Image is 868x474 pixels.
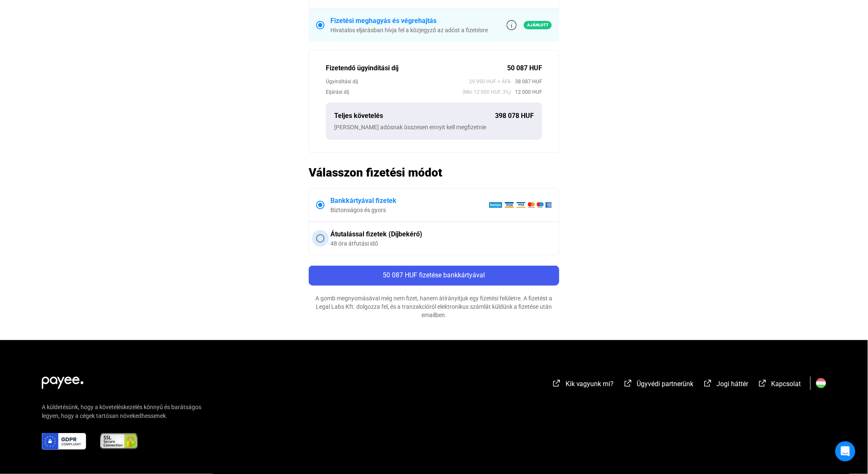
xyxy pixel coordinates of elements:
div: Eljárási díj [326,88,462,96]
span: 50 087 HUF fizetése bankkártyával [383,272,485,279]
img: external-link-white [703,379,713,387]
img: HU.svg [816,378,826,388]
img: white-payee-white-dot.svg [42,372,84,389]
img: ssl [99,433,138,450]
div: Teljes követelés [334,111,495,121]
a: external-link-whiteÜgyvédi partnerünk [623,381,694,389]
div: Ügyindítási díj [326,77,469,86]
a: info-grey-outlineAjánlott [507,20,552,30]
span: Kik vagyunk mi? [566,380,614,388]
a: external-link-whiteKik vagyunk mi? [552,381,614,389]
div: Open Intercom Messenger [835,441,855,461]
div: 48 óra átfutási idő [330,239,552,248]
img: gdpr [42,433,86,450]
img: info-grey-outline [507,20,517,30]
span: 12 000 HUF [511,88,542,96]
span: 38 087 HUF [511,77,542,86]
img: external-link-white [552,379,562,387]
span: Ügyvédi partnerünk [637,380,694,388]
span: Jogi háttér [717,380,749,388]
img: barion [489,202,552,208]
span: 29 990 HUF + ÁFA [469,77,511,86]
span: Kapcsolat [772,380,801,388]
div: 50 087 HUF [507,63,542,73]
h2: Válasszon fizetési módot [309,165,559,180]
div: 398 078 HUF [495,111,534,121]
div: Biztonságos és gyors [330,206,489,214]
div: Fizetendő ügyindítási díj [326,63,507,73]
div: [PERSON_NAME] adósnak összesen ennyit kell megfizetnie [334,123,534,131]
div: Hivatalos eljárásban hívja fel a közjegyző az adóst a fizetésre [330,26,488,34]
span: (Min 12 000 HUF, 3%) [462,88,511,96]
div: A gomb megnyomásával még nem fizet, hanem átírányítjuk egy fizetési felületre. A fizetést a Legal... [309,294,559,319]
a: external-link-whiteJogi háttér [703,381,749,389]
button: 50 087 HUF fizetése bankkártyával [309,266,559,286]
div: Fizetési meghagyás és végrehajtás [330,16,488,26]
a: external-link-whiteKapcsolat [758,381,801,389]
img: external-link-white [623,379,633,387]
span: Ajánlott [524,21,552,29]
div: Bankkártyával fizetek [330,196,489,206]
div: Átutalással fizetek (Díjbekérő) [330,229,552,239]
img: external-link-white [758,379,768,387]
